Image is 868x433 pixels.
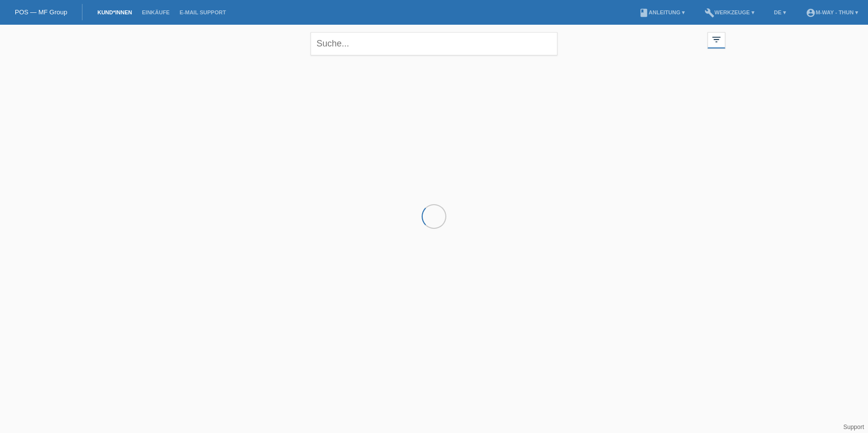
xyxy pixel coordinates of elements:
[175,9,231,15] a: E-Mail Support
[700,9,759,15] a: buildWerkzeuge ▾
[801,9,863,15] a: account_circlem-way - Thun ▾
[806,8,816,18] i: account_circle
[705,8,714,18] i: build
[843,424,864,431] a: Support
[137,9,174,15] a: Einkäufe
[92,9,137,15] a: Kund*innen
[769,9,791,15] a: DE ▾
[711,34,722,45] i: filter_list
[639,8,649,18] i: book
[311,32,557,55] input: Suche...
[634,9,690,15] a: bookAnleitung ▾
[15,8,67,16] a: POS — MF Group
